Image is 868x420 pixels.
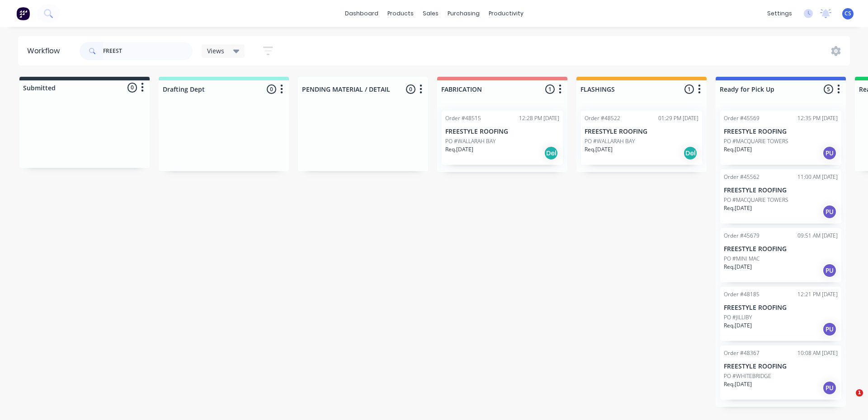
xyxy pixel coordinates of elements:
p: PO #MACQUARIE TOWERS [724,196,788,204]
p: Req. [DATE] [724,322,752,330]
p: Req. [DATE] [445,145,473,154]
p: Req. [DATE] [724,204,752,212]
div: Del [683,146,698,160]
div: products [383,7,418,20]
div: Order #45562 [724,173,759,181]
div: 10:08 AM [DATE] [797,349,838,357]
div: 12:21 PM [DATE] [797,290,838,299]
div: Order #4567909:51 AM [DATE]FREESTYLE ROOFINGPO #MINI MACReq.[DATE]PU [720,228,841,282]
p: FREESTYLE ROOFING [724,128,838,135]
div: productivity [484,7,528,20]
iframe: Intercom live chat [837,389,859,411]
div: Workflow [27,46,64,56]
a: dashboard [340,7,383,20]
div: PU [822,205,837,219]
p: FREESTYLE ROOFING [724,304,838,312]
p: PO #WALLARAH BAY [585,137,635,145]
p: PO #MACQUARIE TOWERS [724,137,788,145]
div: Order #45569 [724,114,759,122]
p: FREESTYLE ROOFING [724,245,838,253]
div: sales [418,7,443,20]
span: 1 [856,389,863,397]
span: Views [207,46,224,56]
p: PO #JILLIBY [724,313,752,322]
div: settings [763,7,797,20]
div: Order #4818512:21 PM [DATE]FREESTYLE ROOFINGPO #JILLIBYReq.[DATE]PU [720,287,841,341]
div: Order #4836710:08 AM [DATE]FREESTYLE ROOFINGPO #WHITEBRIDGEReq.[DATE]PU [720,345,841,400]
p: FREESTYLE ROOFING [585,128,698,135]
p: FREESTYLE ROOFING [445,128,559,135]
div: Order #4852201:29 PM [DATE]FREESTYLE ROOFINGPO #WALLARAH BAYReq.[DATE]Del [581,111,702,165]
div: Order #48522 [585,114,620,122]
div: PU [822,322,837,336]
p: PO #WALLARAH BAY [445,137,495,145]
div: PU [822,146,837,160]
div: 12:35 PM [DATE] [797,114,838,122]
div: Order #4556211:00 AM [DATE]FREESTYLE ROOFINGPO #MACQUARIE TOWERSReq.[DATE]PU [720,169,841,224]
p: PO #MINI MAC [724,255,759,263]
div: Order #48185 [724,290,759,299]
span: CS [844,9,851,18]
p: Req. [DATE] [724,145,752,154]
div: 12:28 PM [DATE] [519,114,559,122]
div: 01:29 PM [DATE] [658,114,698,122]
div: 09:51 AM [DATE] [797,232,838,240]
img: Factory [16,7,30,20]
div: 11:00 AM [DATE] [797,173,838,181]
p: FREESTYLE ROOFING [724,363,838,370]
p: Req. [DATE] [585,145,613,154]
p: Req. [DATE] [724,263,752,271]
p: PO #WHITEBRIDGE [724,372,771,380]
div: Order #48515 [445,114,481,122]
div: Order #48367 [724,349,759,357]
p: Req. [DATE] [724,380,752,388]
p: FREESTYLE ROOFING [724,187,838,194]
div: Order #4851512:28 PM [DATE]FREESTYLE ROOFINGPO #WALLARAH BAYReq.[DATE]Del [442,111,563,165]
div: Order #45679 [724,232,759,240]
div: Del [544,146,558,160]
input: Search for orders... [103,42,193,60]
div: PU [822,381,837,395]
div: purchasing [443,7,484,20]
div: PU [822,263,837,278]
div: Order #4556912:35 PM [DATE]FREESTYLE ROOFINGPO #MACQUARIE TOWERSReq.[DATE]PU [720,111,841,165]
